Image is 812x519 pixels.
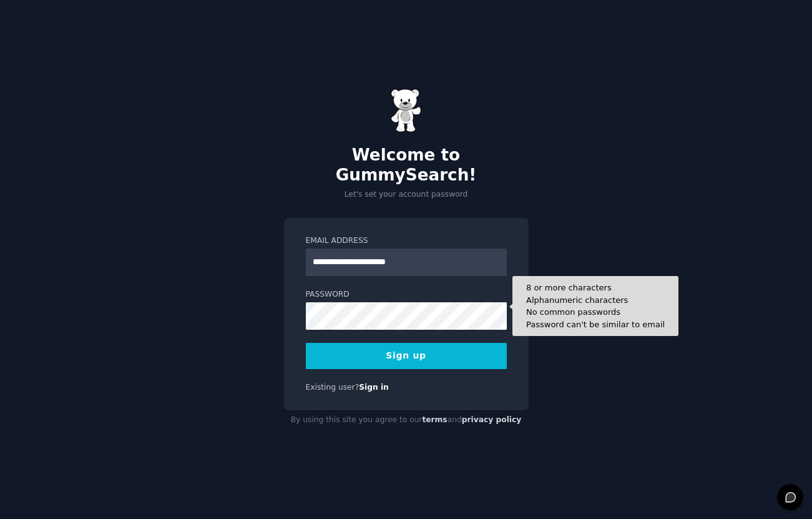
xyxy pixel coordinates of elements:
div: By using this site you agree to our and [284,410,529,430]
a: terms [422,415,447,424]
label: Email Address [306,235,507,247]
a: Sign in [359,383,389,392]
img: Gummy Bear [391,89,422,132]
span: Existing user? [306,383,360,392]
label: Password [306,289,507,300]
p: Let's set your account password [284,189,529,200]
h2: Welcome to GummySearch! [284,146,529,185]
a: privacy policy [462,415,522,424]
button: Sign up [306,343,507,369]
